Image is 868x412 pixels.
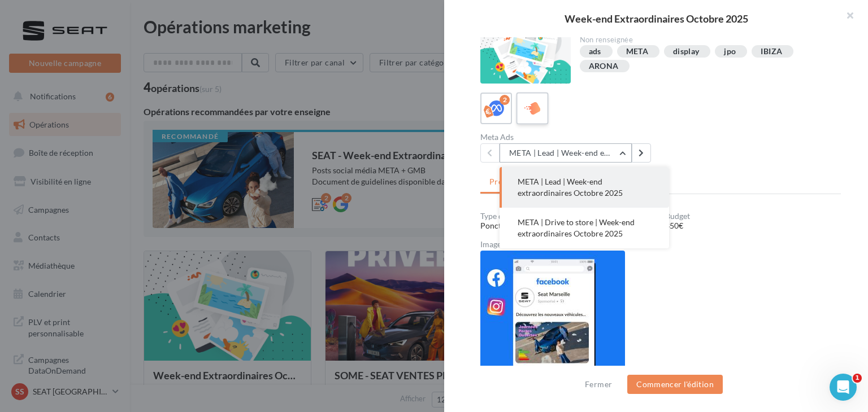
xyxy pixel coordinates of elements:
div: Image de prévisualisation [480,240,841,248]
button: Fermer [580,378,617,391]
span: META | Lead | Week-end extraordinaires Octobre 2025 [518,177,623,198]
div: ads [589,47,601,56]
div: 350€ [665,220,841,231]
div: IBIZA [761,47,782,56]
button: Commencer l'édition [627,375,723,394]
span: META | Drive to store | Week-end extraordinaires Octobre 2025 [518,217,635,238]
button: META | Lead | Week-end extraordinaires Octobre 2025 [500,143,632,163]
button: META | Drive to store | Week-end extraordinaires Octobre 2025 [500,208,669,248]
div: Non renseignée [580,35,832,45]
div: jpo [724,47,736,56]
div: META [626,47,648,56]
div: Type de campagne [480,212,656,220]
button: META | Lead | Week-end extraordinaires Octobre 2025 [500,167,669,208]
span: 1 [853,374,862,383]
iframe: Intercom live chat [830,374,857,401]
div: Meta Ads [480,133,656,141]
div: Week-end Extraordinaires Octobre 2025 [462,14,850,24]
div: display [673,47,699,56]
img: 9f62aebfd21fa4f93db7bbc86508fce5.jpg [480,251,625,377]
div: Ponctuel [480,220,656,231]
div: Budget [665,212,841,220]
div: 2 [500,95,510,105]
div: ARONA [589,62,619,71]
